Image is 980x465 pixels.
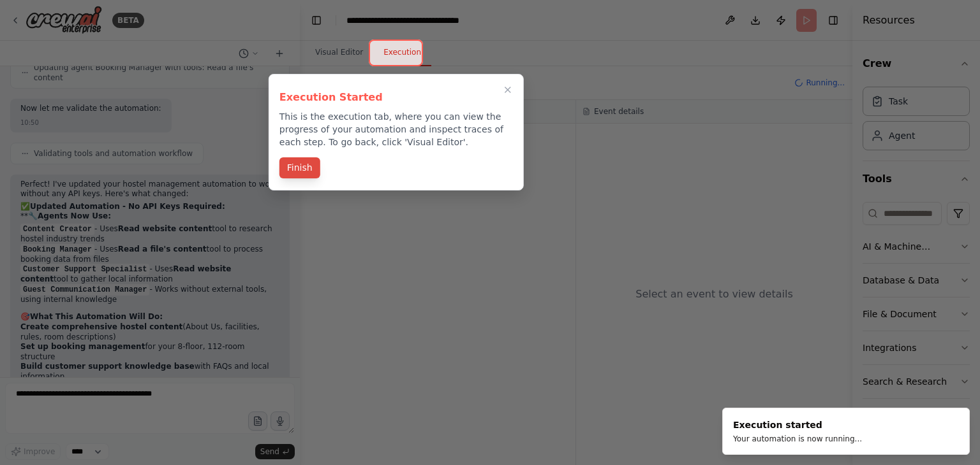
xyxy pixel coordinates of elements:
div: Your automation is now running... [733,434,862,444]
h3: Execution Started [279,90,513,105]
p: This is the execution tab, where you can view the progress of your automation and inspect traces ... [279,110,513,148]
button: Hide left sidebar [308,11,325,29]
div: Execution started [733,418,862,431]
button: Close walkthrough [500,82,516,97]
button: Finish [279,157,320,178]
